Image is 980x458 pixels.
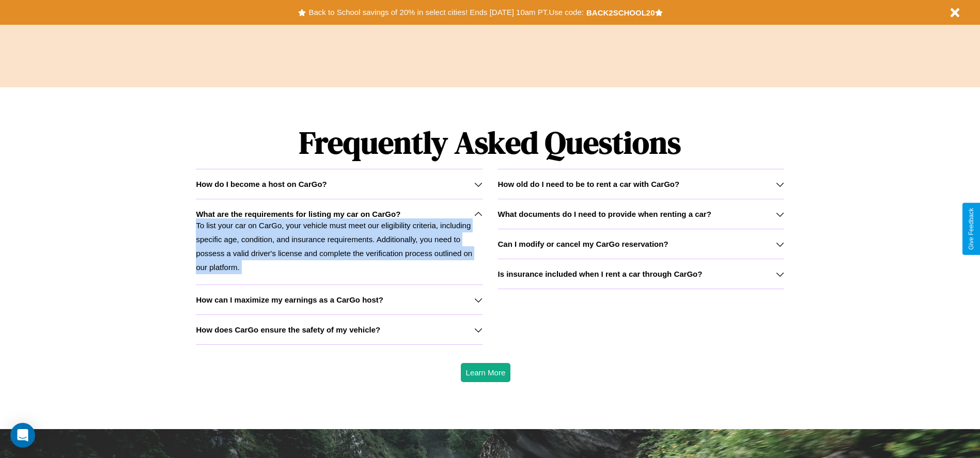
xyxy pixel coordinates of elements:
div: Open Intercom Messenger [10,423,35,448]
button: Back to School savings of 20% in select cities! Ends [DATE] 10am PT.Use code: [306,5,586,20]
b: BACK2SCHOOL20 [586,8,655,17]
h1: Frequently Asked Questions [196,116,784,169]
h3: How does CarGo ensure the safety of my vehicle? [196,325,380,334]
h3: Can I modify or cancel my CarGo reservation? [498,240,668,248]
div: Give Feedback [968,208,975,250]
h3: Is insurance included when I rent a car through CarGo? [498,270,703,278]
h3: What are the requirements for listing my car on CarGo? [196,210,400,218]
p: To list your car on CarGo, your vehicle must meet our eligibility criteria, including specific ag... [196,218,482,274]
button: Learn More [461,363,511,382]
h3: How do I become a host on CarGo? [196,180,326,188]
h3: How can I maximize my earnings as a CarGo host? [196,295,383,304]
h3: What documents do I need to provide when renting a car? [498,210,711,218]
h3: How old do I need to be to rent a car with CarGo? [498,180,680,188]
